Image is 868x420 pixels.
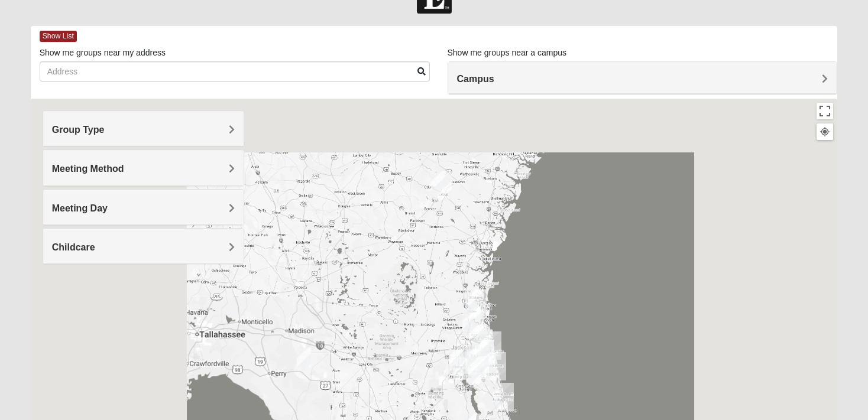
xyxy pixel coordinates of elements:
div: North Jax [458,305,488,343]
span: Show List [40,31,77,42]
span: Meeting Method [52,164,124,174]
span: Meeting Day [52,203,108,213]
div: St. Johns [463,351,494,389]
label: Show me groups near a campus [448,47,567,58]
div: Meeting Day [43,190,244,224]
div: Group Type [43,111,244,146]
div: Campus [448,62,837,94]
div: Jesup [426,167,456,204]
button: Toggle fullscreen view [817,103,833,119]
div: Orange Park [444,341,475,379]
div: Ponte Vedra [480,347,511,385]
input: Address [40,61,430,82]
div: Childcare [43,229,244,263]
div: St. Augustine (Coming Soon) [488,378,519,416]
span: Campus [457,74,494,84]
div: Meeting Method [43,150,244,185]
label: Show me groups near my address [40,47,166,58]
span: Group Type [52,125,105,135]
button: Your Location [817,123,833,140]
span: Childcare [52,242,95,252]
div: Online Womens Freeman 32060 [292,343,316,372]
div: Wildlight [461,285,491,323]
div: San Pablo [475,327,506,364]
